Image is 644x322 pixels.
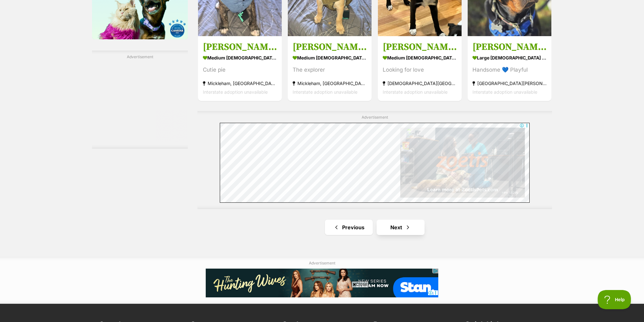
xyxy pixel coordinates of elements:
a: [PERSON_NAME] large [DEMOGRAPHIC_DATA] Dog Handsome 💙 Playful [GEOGRAPHIC_DATA][PERSON_NAME][GEOG... [468,36,551,101]
div: The explorer [293,65,367,74]
a: Next page [377,220,425,235]
iframe: Advertisement [206,290,438,319]
span: Close [351,281,369,287]
span: Interstate adoption unavailable [472,89,537,94]
div: Advertisement [197,111,552,209]
h3: [PERSON_NAME] [203,41,277,53]
nav: Pagination [197,220,552,235]
strong: Mickleham, [GEOGRAPHIC_DATA] [203,79,277,87]
strong: Mickleham, [GEOGRAPHIC_DATA] [293,79,367,87]
a: [PERSON_NAME] medium [DEMOGRAPHIC_DATA] Dog The explorer Mickleham, [GEOGRAPHIC_DATA] Interstate ... [288,36,372,101]
iframe: Advertisement [220,123,530,203]
span: Interstate adoption unavailable [203,89,268,94]
a: [PERSON_NAME] medium [DEMOGRAPHIC_DATA] Dog Looking for love [DEMOGRAPHIC_DATA][GEOGRAPHIC_DATA],... [378,36,462,101]
strong: [DEMOGRAPHIC_DATA][GEOGRAPHIC_DATA], [GEOGRAPHIC_DATA] [383,79,457,87]
h3: [PERSON_NAME] [383,41,457,53]
strong: large [DEMOGRAPHIC_DATA] Dog [472,53,547,62]
strong: medium [DEMOGRAPHIC_DATA] Dog [383,53,457,62]
strong: medium [DEMOGRAPHIC_DATA] Dog [293,53,367,62]
div: Handsome 💙 Playful [472,65,547,74]
a: Previous page [325,220,373,235]
div: Cutie pie [203,65,277,74]
h3: [PERSON_NAME] [293,41,367,53]
a: [PERSON_NAME] medium [DEMOGRAPHIC_DATA] Dog Cutie pie Mickleham, [GEOGRAPHIC_DATA] Interstate ado... [198,36,282,101]
iframe: Help Scout Beacon - Open [598,290,631,309]
iframe: Advertisement [206,269,438,297]
div: Advertisement [92,51,188,149]
span: Interstate adoption unavailable [383,89,448,94]
h3: [PERSON_NAME] [472,41,547,53]
iframe: Advertisement [92,62,188,142]
div: Looking for love [383,65,457,74]
strong: medium [DEMOGRAPHIC_DATA] Dog [203,53,277,62]
span: Interstate adoption unavailable [293,89,357,94]
strong: [GEOGRAPHIC_DATA][PERSON_NAME][GEOGRAPHIC_DATA] [472,79,547,87]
